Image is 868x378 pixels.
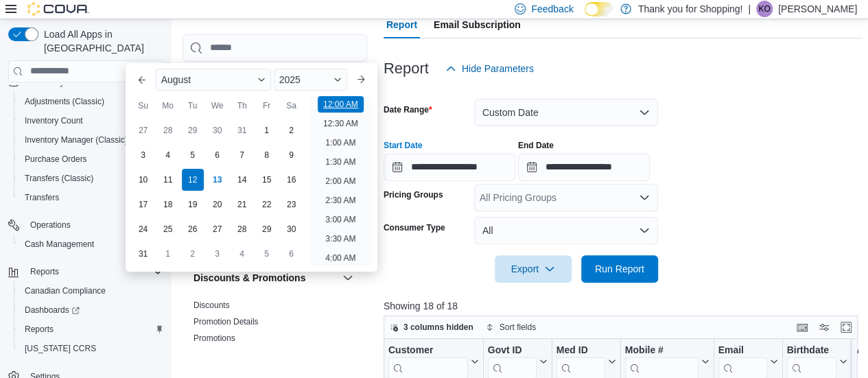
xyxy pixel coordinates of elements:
[207,144,228,166] div: day-6
[157,169,179,191] div: day-11
[207,243,228,265] div: day-3
[14,339,169,358] button: [US_STATE] CCRS
[281,144,303,166] div: day-9
[256,169,278,191] div: day-15
[318,115,364,132] li: 12:30 AM
[193,317,259,327] a: Promotion Details
[193,271,337,285] button: Discounts & Promotions
[207,169,228,191] div: day-13
[585,2,613,16] input: Dark Mode
[320,134,361,151] li: 1:00 AM
[480,319,541,335] button: Sort fields
[786,344,836,357] div: Birthdate
[440,55,539,82] button: Hide Parameters
[231,243,253,265] div: day-4
[30,220,71,231] span: Operations
[14,111,169,130] button: Inventory Count
[182,95,204,117] div: Tu
[320,173,361,189] li: 2:00 AM
[132,218,154,240] div: day-24
[256,144,278,166] div: day-8
[207,119,228,141] div: day-30
[25,134,128,145] span: Inventory Manager (Classic)
[182,218,204,240] div: day-26
[161,74,191,85] span: August
[25,173,93,184] span: Transfers (Classic)
[182,169,204,191] div: day-12
[281,169,303,191] div: day-16
[756,1,773,17] div: Kristina Oest
[131,69,153,91] button: Previous Month
[518,140,554,151] label: End Date
[816,319,832,335] button: Display options
[38,27,163,55] span: Load All Apps in [GEOGRAPHIC_DATA]
[30,266,59,277] span: Reports
[231,169,253,191] div: day-14
[384,154,515,181] input: Press the down key to enter a popover containing a calendar. Press the escape key to close the po...
[193,300,230,310] a: Discounts
[157,218,179,240] div: day-25
[384,299,863,313] p: Showing 18 of 18
[182,243,204,265] div: day-2
[14,281,169,300] button: Canadian Compliance
[132,243,154,265] div: day-31
[638,1,743,17] p: Thank you for Shopping!
[320,231,361,247] li: 3:30 AM
[595,262,644,276] span: Run Report
[19,283,163,299] span: Canadian Compliance
[19,170,163,187] span: Transfers (Classic)
[350,69,372,91] button: Next month
[639,192,650,203] button: Open list of options
[25,239,94,250] span: Cash Management
[748,1,751,17] p: |
[19,189,64,206] a: Transfers
[131,118,304,266] div: August, 2025
[14,188,169,207] button: Transfers
[19,93,163,110] span: Adjustments (Classic)
[193,271,305,285] h3: Discounts & Promotions
[182,193,204,215] div: day-19
[794,319,810,335] button: Keyboard shortcuts
[25,263,64,280] button: Reports
[231,95,253,117] div: Th
[14,320,169,339] button: Reports
[838,319,854,335] button: Enter fullscreen
[193,333,235,343] a: Promotions
[25,192,59,203] span: Transfers
[281,95,303,117] div: Sa
[19,132,163,148] span: Inventory Manager (Classic)
[384,189,443,200] label: Pricing Groups
[25,217,163,233] span: Operations
[581,255,658,283] button: Run Report
[157,95,179,117] div: Mo
[531,2,573,16] span: Feedback
[182,144,204,166] div: day-5
[25,115,83,126] span: Inventory Count
[256,243,278,265] div: day-5
[274,69,347,91] div: Button. Open the year selector. 2025 is currently selected.
[318,96,364,113] li: 12:00 AM
[231,119,253,141] div: day-31
[718,344,766,357] div: Email
[207,193,228,215] div: day-20
[384,222,445,233] label: Consumer Type
[19,113,89,129] a: Inventory Count
[19,283,111,299] a: Canadian Compliance
[14,300,169,320] a: Dashboards
[157,144,179,166] div: day-4
[256,193,278,215] div: day-22
[231,218,253,240] div: day-28
[19,151,163,167] span: Purchase Orders
[14,92,169,111] button: Adjustments (Classic)
[14,130,169,150] button: Inventory Manager (Classic)
[132,144,154,166] div: day-3
[388,344,468,357] div: Customer
[309,96,372,266] ul: Time
[3,215,169,235] button: Operations
[157,119,179,141] div: day-28
[503,255,563,283] span: Export
[340,270,356,286] button: Discounts & Promotions
[320,192,361,209] li: 2:30 AM
[384,104,432,115] label: Date Range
